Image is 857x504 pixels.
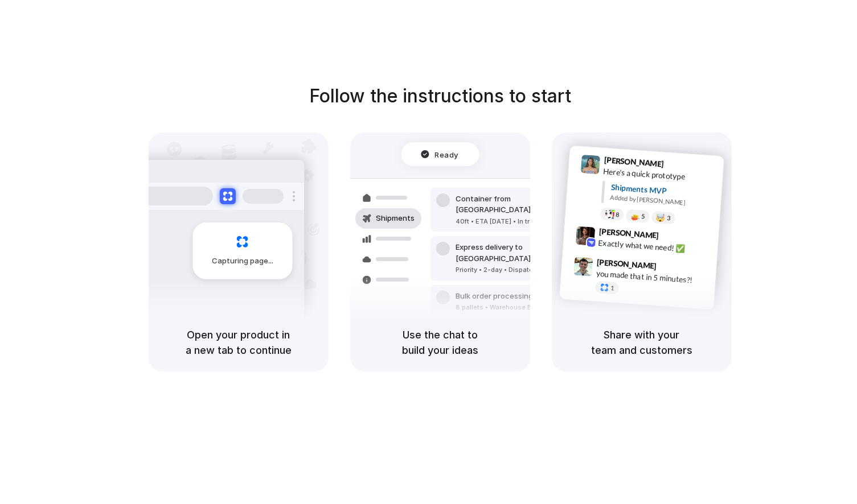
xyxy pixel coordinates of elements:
span: [PERSON_NAME] [596,255,657,272]
div: Container from [GEOGRAPHIC_DATA] [456,193,579,216]
div: Bulk order processing [456,291,561,302]
div: Added by [PERSON_NAME] [610,193,715,209]
span: Ready [434,148,458,160]
span: 3 [666,215,670,221]
span: 9:41 AM [667,159,690,172]
span: Shipments [376,213,415,224]
h5: Open your product in a new tab to continue [162,327,315,358]
div: you made that in 5 minutes?! [596,267,710,287]
div: Express delivery to [GEOGRAPHIC_DATA] [456,242,579,264]
span: 1 [610,285,614,291]
span: 9:42 AM [662,230,685,244]
div: 8 pallets • Warehouse B • Packed [456,303,561,312]
span: Capturing page [212,255,275,267]
span: 8 [615,211,619,217]
div: Here's a quick prototype [602,165,716,184]
div: Priority • 2-day • Dispatched [456,265,579,275]
span: 9:47 AM [660,261,683,275]
span: [PERSON_NAME] [598,225,659,241]
h5: Use the chat to build your ideas [364,327,516,358]
span: 5 [641,213,645,219]
div: Shipments MVP [610,181,716,200]
h5: Share with your team and customers [565,327,718,358]
span: [PERSON_NAME] [604,154,664,170]
div: Exactly what we need! ✅ [598,237,712,256]
div: 🤯 [655,213,665,222]
div: 40ft • ETA [DATE] • In transit [456,217,579,226]
h1: Follow the instructions to start [309,82,571,110]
